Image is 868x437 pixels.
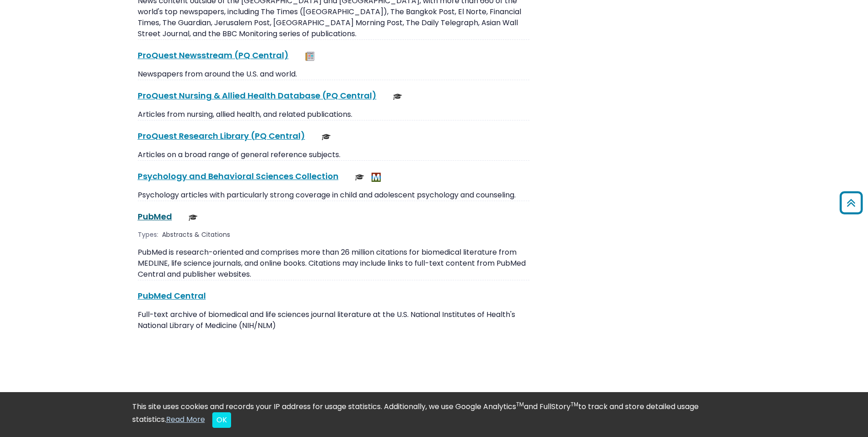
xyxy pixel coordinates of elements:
p: Psychology articles with particularly strong coverage in child and adolescent psychology and coun... [138,190,529,201]
a: Read More [166,414,205,425]
a: PubMed Central [138,290,206,301]
img: Scholarly or Peer Reviewed [322,132,331,142]
a: ProQuest Nursing & Allied Health Database (PQ Central) [138,90,377,101]
p: PubMed is research-oriented and comprises more than 26 million citations for biomedical literatur... [138,247,529,280]
a: Back to Top [836,196,866,211]
p: Full-text archive of biomedical and life sciences journal literature at the U.S. National Institu... [138,309,529,331]
sup: TM [516,400,524,408]
img: Scholarly or Peer Reviewed [355,173,364,182]
a: ProQuest Newsstream (PQ Central) [138,49,289,61]
a: Psychology and Behavioral Sciences Collection [138,170,339,182]
sup: TM [571,400,578,408]
p: Articles from nursing, allied health, and related publications. [138,109,529,120]
div: This site uses cookies and records your IP address for usage statistics. Additionally, we use Goo... [132,401,736,428]
p: Newspapers from around the U.S. and world. [138,69,529,80]
p: Articles on a broad range of general reference subjects. [138,149,529,160]
a: ProQuest Research Library (PQ Central) [138,130,305,142]
div: Abstracts & Citations [162,230,232,240]
span: Types: [138,230,158,240]
a: PubMed [138,211,172,222]
img: Scholarly or Peer Reviewed [189,213,198,222]
img: Newspapers [305,52,314,61]
img: Scholarly or Peer Reviewed [393,92,402,101]
button: Close [212,412,231,428]
img: MeL (Michigan electronic Library) [372,173,381,182]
